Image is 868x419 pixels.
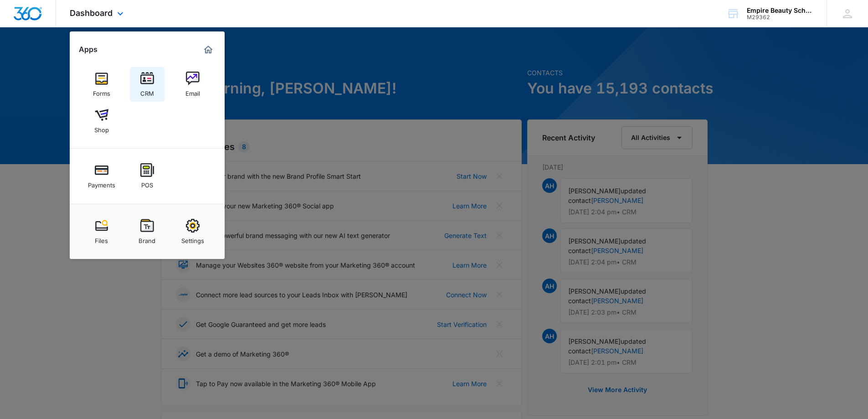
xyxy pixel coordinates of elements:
[139,233,155,244] div: Brand
[84,103,119,138] a: Shop
[84,67,119,102] a: Forms
[130,214,164,249] a: Brand
[84,159,119,193] a: Payments
[95,233,108,244] div: Files
[140,85,154,97] div: CRM
[84,214,119,249] a: Files
[175,214,210,249] a: Settings
[175,67,210,102] a: Email
[79,45,98,54] h2: Apps
[185,85,200,97] div: Email
[130,67,164,102] a: CRM
[88,177,115,189] div: Payments
[70,8,113,18] span: Dashboard
[94,122,109,134] div: Shop
[93,85,110,97] div: Forms
[201,42,216,57] a: Marketing 360® Dashboard
[130,159,164,193] a: POS
[747,7,813,14] div: account name
[181,233,204,244] div: Settings
[141,177,153,189] div: POS
[747,14,813,21] div: account id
